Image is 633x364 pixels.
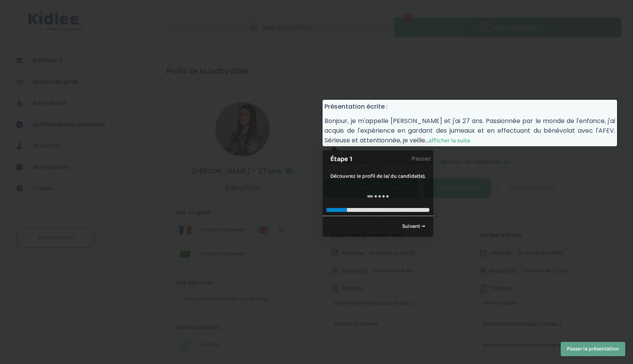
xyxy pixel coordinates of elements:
h1: Étape 1 [330,154,416,165]
a: Suivant → [398,220,429,233]
h4: Présentation écrite : [324,102,615,111]
p: Bonjour, je m'appelle [PERSON_NAME] et j'ai 27 ans. Passionnée par le monde de l'enfance, j'ai ac... [324,116,615,146]
button: Passer la présentation [561,342,625,356]
a: Passer [412,150,431,168]
span: afficher la suite [429,136,470,146]
div: Découvrez le profil de la/ du candidat(e). [323,165,433,188]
